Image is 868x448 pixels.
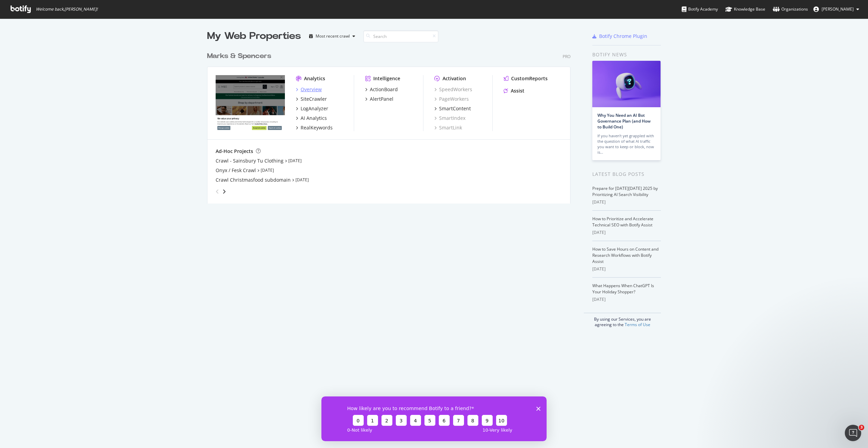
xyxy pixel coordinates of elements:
[222,188,227,195] div: angle-right
[296,124,333,131] a: RealKeywords
[301,115,327,122] div: AI Analytics
[304,75,325,82] div: Analytics
[316,34,350,38] div: Most recent crawl
[261,167,274,173] a: [DATE]
[306,31,358,42] button: Most recent crawl
[434,115,465,122] a: SmartIndex
[434,96,469,102] a: PageWorkers
[511,87,524,94] div: Assist
[592,199,661,205] div: [DATE]
[563,54,570,59] div: Pro
[592,296,661,303] div: [DATE]
[365,96,393,102] a: AlertPanel
[584,313,661,327] div: By using our Services, you are agreeing to the
[207,43,576,204] div: grid
[288,158,302,164] a: [DATE]
[592,61,661,107] img: Why You Need an AI Bot Governance Plan (and How to Build One)
[36,6,98,12] span: Welcome back, [PERSON_NAME] !
[597,112,651,130] a: Why You Need an AI Bot Governance Plan (and How to Build One)
[511,75,548,82] div: CustomReports
[504,87,524,94] a: Assist
[434,124,462,131] a: SmartLink
[295,177,309,183] a: [DATE]
[296,86,322,93] a: Overview
[625,322,650,327] a: Terms of Use
[373,75,400,82] div: Intelligence
[301,124,333,131] div: RealKeywords
[592,283,654,295] a: What Happens When ChatGPT Is Your Holiday Shopper?
[597,133,655,155] div: If you haven’t yet grappled with the question of what AI traffic you want to keep or block, now is…
[207,29,301,43] div: My Web Properties
[363,30,438,42] input: Search
[370,86,398,93] div: ActionBoard
[859,425,864,430] span: 3
[434,86,472,93] a: SpeedWorkers
[301,96,327,102] div: SiteCrawler
[592,51,661,58] div: Botify news
[592,170,661,178] div: Latest Blog Posts
[773,6,808,13] div: Organizations
[592,185,658,197] a: Prepare for [DATE][DATE] 2025 by Prioritizing AI Search Visibility
[808,4,865,15] button: [PERSON_NAME]
[845,425,861,441] iframe: Intercom live chat
[216,148,253,155] div: Ad-Hoc Projects
[504,75,548,82] a: CustomReports
[301,86,322,93] div: Overview
[216,167,256,174] a: Onyx / Fesk Crawl
[434,105,471,112] a: SmartContent
[592,266,661,272] div: [DATE]
[301,105,328,112] div: LogAnalyzer
[592,216,653,228] a: How to Prioritize and Accelerate Technical SEO with Botify Assist
[216,157,284,164] a: Crawl - Sainsbury Tu Clothing
[592,246,659,264] a: How to Save Hours on Content and Research Workflows with Botify Assist
[207,51,271,61] div: Marks & Spencers
[599,33,647,40] div: Botify Chrome Plugin
[365,86,398,93] a: ActionBoard
[682,6,718,13] div: Botify Academy
[443,75,466,82] div: Activation
[207,51,274,61] a: Marks & Spencers
[216,75,285,130] img: www.marksandspencer.com/
[725,6,765,13] div: Knowledge Base
[370,96,393,102] div: AlertPanel
[213,186,222,197] div: angle-left
[592,229,661,236] div: [DATE]
[296,115,327,122] a: AI Analytics
[321,396,547,441] iframe: Survey from Botify
[296,96,327,102] a: SiteCrawler
[296,105,328,112] a: LogAnalyzer
[439,105,471,112] div: SmartContent
[592,33,647,40] a: Botify Chrome Plugin
[822,6,854,12] span: Cameron Jackson
[216,177,291,183] a: Crawl Christmasfood subdomain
